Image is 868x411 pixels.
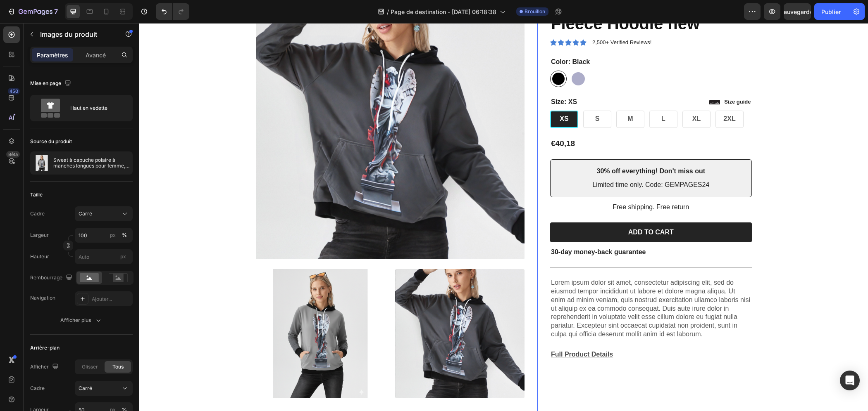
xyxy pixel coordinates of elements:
font: Avancé [86,52,106,59]
font: 7 [54,7,58,16]
p: Images du produit [40,29,110,39]
font: 450 [10,88,18,94]
font: Paramètres [37,52,68,59]
p: Size guide [585,76,611,83]
button: % [108,230,118,240]
font: Glisser [82,364,98,370]
p: Limited time only. Code: GEMPAGES24 [419,158,605,166]
font: Sweat à capuche polaire à manches longues pour femme, neuf [53,157,129,175]
button: Afficher plus [30,313,133,328]
span: 2XL [584,92,596,99]
button: Publier [814,3,848,20]
button: Carré [75,206,133,221]
font: Navigation [30,295,55,301]
font: Tous [112,364,124,370]
font: Carré [79,385,92,391]
img: image des caractéristiques du produit [33,155,50,171]
font: Sauvegarder [780,8,815,15]
span: XS [420,92,429,99]
p: Full Product Details [412,327,612,336]
font: Hauteur [30,253,49,260]
font: Cadre [30,385,45,391]
div: €40,18 [411,115,436,127]
font: / [387,8,389,15]
p: 30-day money-back guarantee [412,225,612,234]
input: px% [75,228,133,243]
span: XL [553,92,561,99]
span: M [488,92,494,99]
font: Afficher [30,364,49,370]
font: Ajouter... [92,296,112,302]
span: S [456,92,460,99]
legend: Color: Black [411,34,451,44]
legend: Size: XS [411,74,439,84]
iframe: Zone de conception [139,23,868,411]
font: Bêta [8,151,18,157]
button: px [119,230,129,240]
font: Publier [821,8,841,15]
button: Add to cart [411,199,613,220]
font: Taille [30,191,43,198]
font: Arrière-plan [30,345,60,351]
font: Images du produit [40,30,97,38]
button: Carré [75,381,133,396]
p: Free shipping. Free return [412,180,612,189]
span: L [522,92,526,99]
font: Mise en page [30,80,61,86]
font: Largeur [30,232,49,238]
font: Haut en vedette [70,105,107,111]
div: Annuler/Rétablir [156,3,189,20]
div: Add to cart [489,205,534,214]
font: Rembourrage [30,274,62,281]
button: 7 [3,3,62,20]
p: Lorem ipsum dolor sit amet, consectetur adipiscing elit, sed do eiusmod tempor incididunt ut labo... [412,255,612,316]
p: 30% off everything! Don't miss out [419,144,605,153]
font: Source du produit [30,138,72,144]
font: px [110,232,116,238]
font: % [122,232,127,238]
font: Carré [79,210,92,217]
font: Cadre [30,210,45,217]
font: Afficher plus [60,317,91,323]
font: px [120,253,126,260]
div: Ouvrir Intercom Messenger [840,371,860,390]
font: Page de destination - [DATE] 06:18:38 [391,8,496,15]
button: Sauvegarder [784,3,811,20]
input: px [75,249,133,264]
font: Brouillon [525,8,545,14]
